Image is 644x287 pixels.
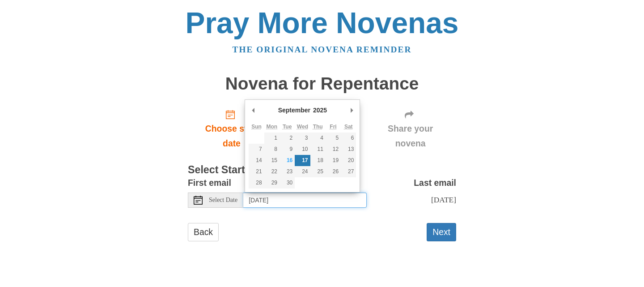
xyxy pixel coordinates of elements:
span: [DATE] [431,195,456,204]
button: 21 [249,166,264,177]
a: The original novena reminder [233,45,412,54]
button: Next Month [347,103,356,117]
button: 30 [280,177,295,188]
button: 24 [295,166,310,177]
button: 8 [264,144,280,155]
input: Use the arrow keys to pick a date [243,193,367,208]
button: 9 [280,144,295,155]
button: 7 [249,144,264,155]
abbr: Tuesday [283,124,292,130]
button: 28 [249,177,264,188]
button: 23 [280,166,295,177]
button: 12 [326,144,341,155]
button: 2 [280,133,295,144]
button: 20 [341,155,356,166]
h1: Novena for Repentance [188,74,456,94]
a: Choose start date [188,102,275,155]
button: 19 [326,155,341,166]
button: Next [427,223,456,241]
abbr: Thursday [313,124,323,130]
span: Share your novena [373,121,447,151]
button: 11 [310,144,326,155]
button: 14 [249,155,264,166]
label: First email [188,176,231,190]
span: Select Date [209,197,237,203]
button: 4 [310,133,326,144]
button: 26 [326,166,341,177]
button: 5 [326,133,341,144]
span: Choose start date [197,121,267,151]
button: 17 [295,155,310,166]
button: 1 [264,133,280,144]
h3: Select Start Date [188,164,456,176]
button: 6 [341,133,356,144]
abbr: Saturday [344,124,353,130]
div: Click "Next" to confirm your start date first. [364,102,456,155]
a: Back [188,223,219,241]
div: 2025 [312,103,328,117]
button: 25 [310,166,326,177]
button: 18 [310,155,326,166]
button: 27 [341,166,356,177]
button: 29 [264,177,280,188]
abbr: Friday [330,124,336,130]
button: 15 [264,155,280,166]
abbr: Sunday [251,124,262,130]
button: 3 [295,133,310,144]
div: September [277,103,312,117]
button: 16 [280,155,295,166]
abbr: Monday [267,124,278,130]
abbr: Wednesday [297,124,308,130]
button: Previous Month [249,103,258,117]
button: 10 [295,144,310,155]
label: Last email [414,176,456,190]
a: Pray More Novenas [186,6,459,39]
button: 22 [264,166,280,177]
button: 13 [341,144,356,155]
